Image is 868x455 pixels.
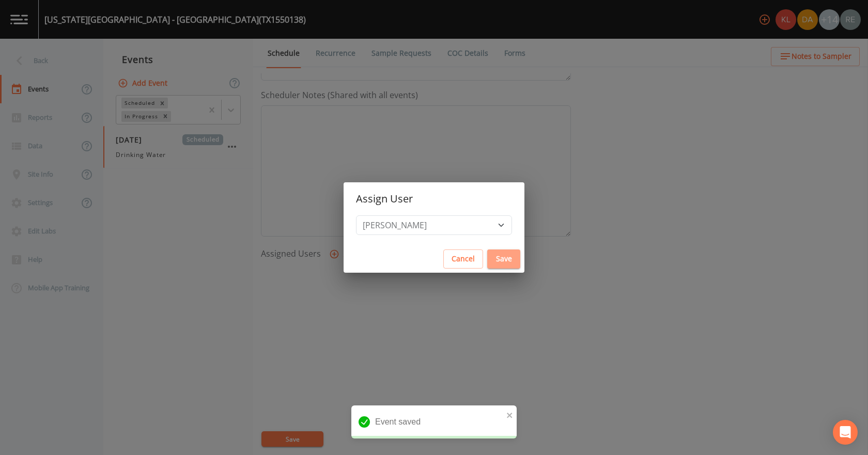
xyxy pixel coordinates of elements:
[443,249,483,269] button: Cancel
[487,249,520,269] button: Save
[351,405,517,438] div: Event saved
[506,409,514,421] button: close
[833,420,858,445] div: Open Intercom Messenger
[344,182,524,215] h2: Assign User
